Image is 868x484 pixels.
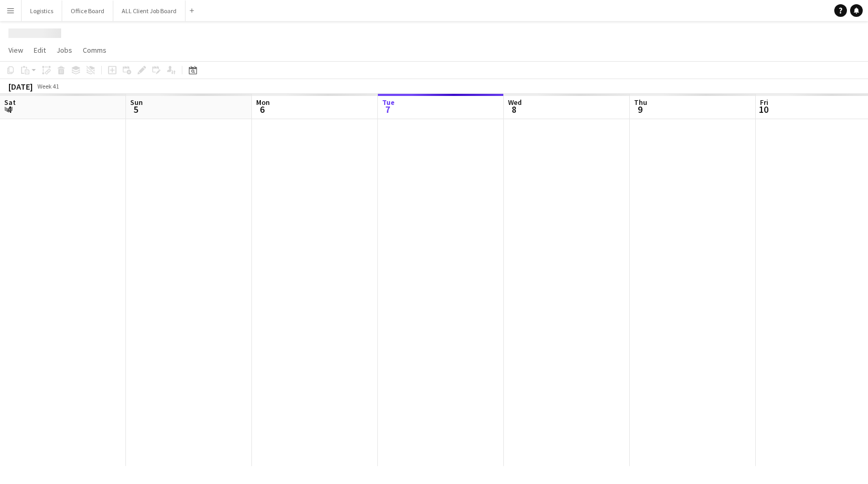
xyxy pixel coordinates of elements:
[56,45,72,55] span: Jobs
[8,81,33,92] div: [DATE]
[8,45,23,55] span: View
[34,45,46,55] span: Edit
[79,43,111,57] a: Comms
[83,45,106,55] span: Comms
[760,98,768,107] span: Fri
[634,98,647,107] span: Thu
[129,103,143,115] span: 5
[113,1,186,21] button: ALL Client Job Board
[506,103,522,115] span: 8
[4,43,27,57] a: View
[130,98,143,107] span: Sun
[758,103,768,115] span: 10
[62,1,113,21] button: Office Board
[4,98,16,107] span: Sat
[30,43,50,57] a: Edit
[35,82,61,90] span: Week 41
[22,1,62,21] button: Logistics
[255,103,270,115] span: 6
[381,103,395,115] span: 7
[3,103,16,115] span: 4
[508,98,522,107] span: Wed
[632,103,647,115] span: 9
[382,98,395,107] span: Tue
[256,98,270,107] span: Mon
[52,43,76,57] a: Jobs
